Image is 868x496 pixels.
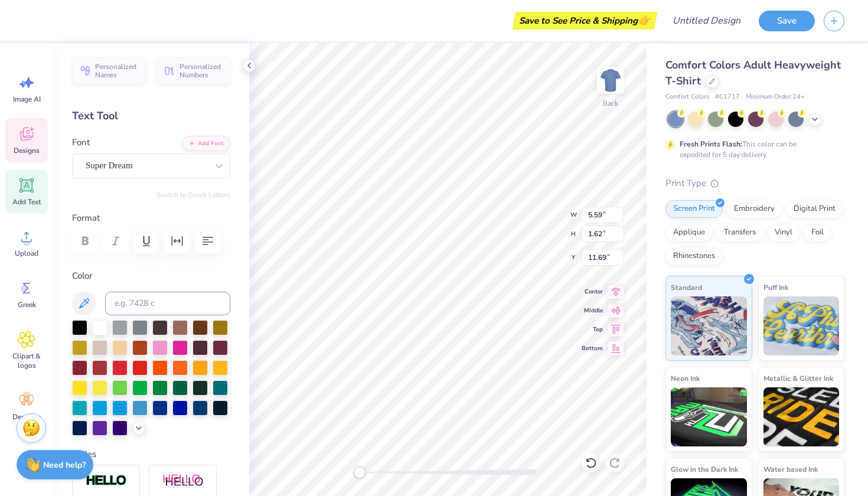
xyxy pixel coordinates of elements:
div: Vinyl [767,224,800,242]
span: Middle [582,306,603,315]
img: Back [599,68,622,92]
div: Digital Print [786,200,843,218]
span: Bottom [582,344,603,353]
button: Personalized Numbers [156,57,230,84]
img: Shadow [162,474,204,488]
strong: Fresh Prints Flash: [680,139,742,149]
div: Text Tool [72,108,230,124]
span: Metallic & Glitter Ink [763,372,833,384]
img: Standard [671,296,747,355]
img: Metallic & Glitter Ink [763,387,840,446]
span: Greek [18,300,36,309]
button: Add Font [182,136,230,151]
button: Save [759,11,815,31]
img: Puff Ink [763,296,840,355]
label: Font [72,136,90,149]
span: Standard [671,281,702,293]
span: Image AI [13,94,41,104]
img: Stroke [86,474,127,488]
label: Color [72,269,230,283]
span: 👉 [638,13,651,27]
button: Personalized Names [72,57,146,84]
span: Puff Ink [763,281,788,293]
div: Applique [665,224,713,242]
div: Back [603,98,618,109]
span: Decorate [12,412,41,422]
span: Personalized Names [95,63,139,79]
span: Upload [15,249,38,258]
div: Print Type [665,177,844,190]
span: Add Text [12,197,41,207]
span: Center [582,287,603,296]
div: Accessibility label [354,466,366,478]
span: Comfort Colors Adult Heavyweight T-Shirt [665,58,841,88]
span: Designs [14,146,40,155]
span: Neon Ink [671,372,700,384]
label: Styles [72,448,96,461]
button: Switch to Greek Letters [156,190,230,200]
input: Untitled Design [663,9,750,32]
span: # C1717 [715,92,740,102]
span: Water based Ink [763,463,818,475]
span: Comfort Colors [665,92,709,102]
div: Embroidery [726,200,782,218]
div: Save to See Price & Shipping [515,12,654,30]
div: Transfers [716,224,763,242]
label: Format [72,211,230,225]
img: Neon Ink [671,387,747,446]
div: This color can be expedited for 5 day delivery. [680,139,825,160]
strong: Need help? [43,459,86,471]
div: Foil [804,224,831,242]
input: e.g. 7428 c [105,292,230,315]
div: Screen Print [665,200,723,218]
span: Minimum Order: 24 + [746,92,805,102]
span: Top [582,325,603,334]
span: Clipart & logos [7,351,46,370]
div: Rhinestones [665,247,723,265]
span: Personalized Numbers [180,63,223,79]
span: Glow in the Dark Ink [671,463,738,475]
